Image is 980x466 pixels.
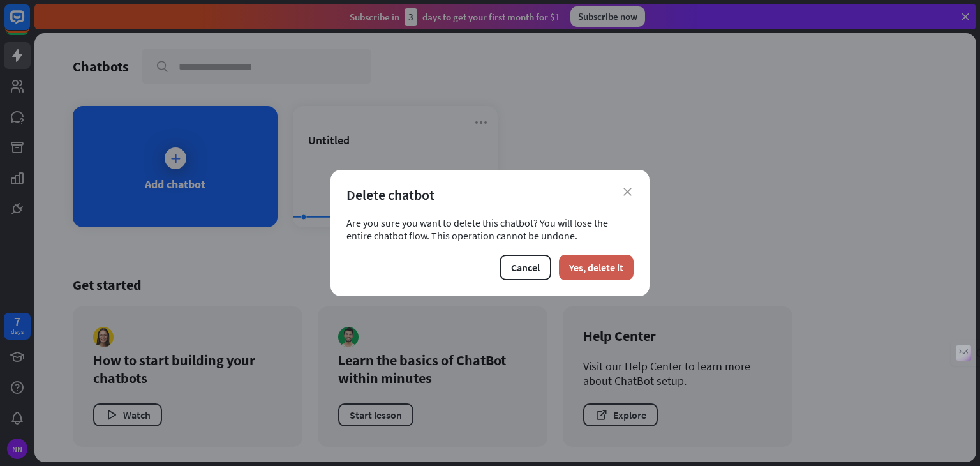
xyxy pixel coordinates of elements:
button: Yes, delete it [559,255,634,280]
button: Cancel [500,255,551,280]
button: Open LiveChat chat widget [10,5,48,43]
div: Delete chatbot [346,186,634,204]
div: Are you sure you want to delete this chatbot? You will lose the entire chatbot flow. This operati... [346,216,634,242]
i: close [623,188,632,196]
